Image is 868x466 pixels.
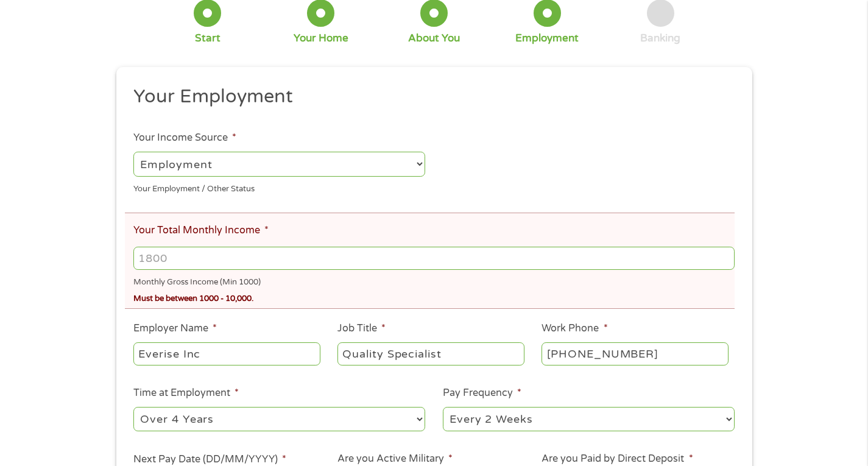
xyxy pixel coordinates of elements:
[337,322,386,335] label: Job Title
[133,342,320,365] input: Walmart
[133,453,286,466] label: Next Pay Date (DD/MM/YYYY)
[133,322,217,335] label: Employer Name
[515,32,579,45] div: Employment
[337,453,453,465] label: Are you Active Military
[133,85,725,109] h2: Your Employment
[133,178,425,195] div: Your Employment / Other Status
[408,32,460,45] div: About You
[133,289,734,305] div: Must be between 1000 - 10,000.
[133,272,734,289] div: Monthly Gross Income (Min 1000)
[133,132,236,144] label: Your Income Source
[337,342,524,365] input: Cashier
[133,224,269,237] label: Your Total Monthly Income
[133,387,239,400] label: Time at Employment
[443,387,521,400] label: Pay Frequency
[640,32,680,45] div: Banking
[542,453,693,465] label: Are you Paid by Direct Deposit
[542,342,728,365] input: (231) 754-4010
[195,32,221,45] div: Start
[294,32,348,45] div: Your Home
[542,322,607,335] label: Work Phone
[133,247,734,270] input: 1800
